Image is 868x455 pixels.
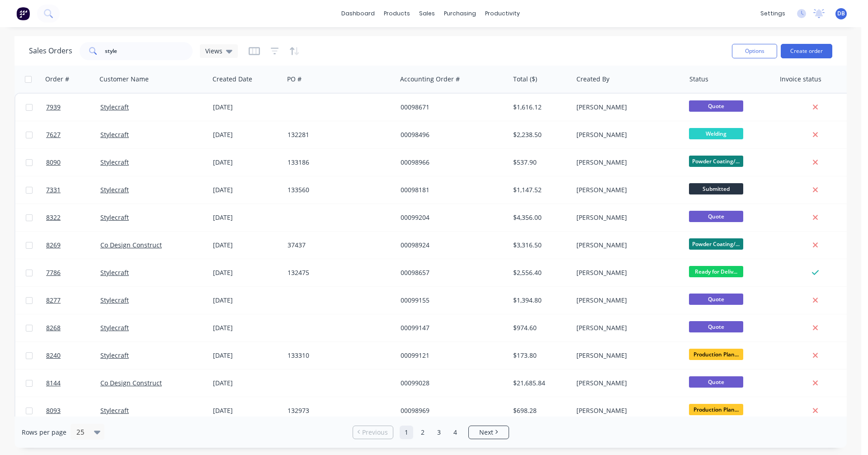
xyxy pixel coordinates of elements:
span: 8322 [46,213,61,222]
div: [PERSON_NAME] [576,351,677,360]
div: [PERSON_NAME] [576,158,677,167]
div: 133560 [288,185,388,194]
div: [PERSON_NAME] [576,185,677,194]
span: DB [837,9,845,18]
div: $537.90 [513,158,566,167]
div: $974.60 [513,323,566,332]
span: Quote [689,211,743,222]
div: PO # [287,75,302,84]
div: Accounting Order # [400,75,460,84]
div: Order # [45,75,69,84]
div: [PERSON_NAME] [576,379,677,388]
span: Views [205,46,222,56]
div: Created Date [212,75,252,84]
span: Previous [362,428,388,437]
div: [PERSON_NAME] [576,406,677,415]
div: $698.28 [513,406,566,415]
div: sales [415,7,439,20]
div: [DATE] [213,103,280,112]
div: 132475 [288,268,388,277]
a: Page 4 [448,426,462,439]
div: 00098657 [401,268,501,277]
span: Quote [689,100,743,112]
a: 7939 [46,94,100,121]
div: $21,685.84 [513,379,566,388]
div: [PERSON_NAME] [576,241,677,250]
div: 133310 [288,351,388,360]
div: Customer Name [99,75,149,84]
div: [DATE] [213,185,280,194]
a: Stylecraft [100,296,129,304]
div: [PERSON_NAME] [576,268,677,277]
span: Quote [689,294,743,305]
div: 133186 [288,158,388,167]
div: [PERSON_NAME] [576,213,677,222]
div: $1,616.12 [513,103,566,112]
a: Stylecraft [100,185,129,194]
div: [PERSON_NAME] [576,323,677,332]
a: 7331 [46,176,100,204]
div: [DATE] [213,379,280,388]
div: 00099121 [401,351,501,360]
button: Create order [781,44,832,58]
div: [PERSON_NAME] [576,130,677,139]
div: $173.80 [513,351,566,360]
div: [DATE] [213,296,280,305]
a: Co Design Construct [100,241,162,249]
div: purchasing [439,7,481,20]
a: 8268 [46,314,100,341]
div: Status [689,75,708,84]
span: Production Plan... [689,349,743,360]
span: 8144 [46,379,61,388]
ul: Pagination [349,426,513,439]
div: [DATE] [213,213,280,222]
span: 7627 [46,130,61,139]
a: 8090 [46,149,100,176]
div: 00099204 [401,213,501,222]
span: 7331 [46,185,61,194]
div: [DATE] [213,130,280,139]
a: Stylecraft [100,351,129,360]
div: 00099147 [401,323,501,332]
a: Stylecraft [100,130,129,139]
div: $2,556.40 [513,268,566,277]
div: [DATE] [213,241,280,250]
div: [DATE] [213,158,280,167]
div: 00098181 [401,185,501,194]
span: Powder Coating/... [689,238,743,250]
span: 8093 [46,406,61,415]
div: [DATE] [213,351,280,360]
div: [PERSON_NAME] [576,103,677,112]
div: 00098671 [401,103,501,112]
div: [DATE] [213,406,280,415]
a: Stylecraft [100,406,129,415]
a: Stylecraft [100,158,129,166]
span: 7939 [46,103,61,112]
a: 7786 [46,259,100,286]
div: products [379,7,415,20]
a: Stylecraft [100,268,129,277]
a: Stylecraft [100,323,129,332]
a: Previous page [353,428,393,437]
span: 8268 [46,323,61,332]
span: Submitted [689,183,743,194]
span: 8240 [46,351,61,360]
div: Invoice status [780,75,821,84]
div: 00098969 [401,406,501,415]
div: [DATE] [213,268,280,277]
div: $1,147.52 [513,185,566,194]
h1: Sales Orders [29,47,72,55]
span: Production Plan... [689,404,743,415]
div: $1,394.80 [513,296,566,305]
div: 132281 [288,130,388,139]
div: 00099028 [401,379,501,388]
div: 132973 [288,406,388,415]
a: 8144 [46,370,100,397]
span: Welding [689,128,743,139]
span: Next [479,428,493,437]
button: Options [732,44,777,58]
div: 00098924 [401,241,501,250]
div: 00098496 [401,130,501,139]
span: 8277 [46,296,61,305]
a: 7627 [46,121,100,148]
